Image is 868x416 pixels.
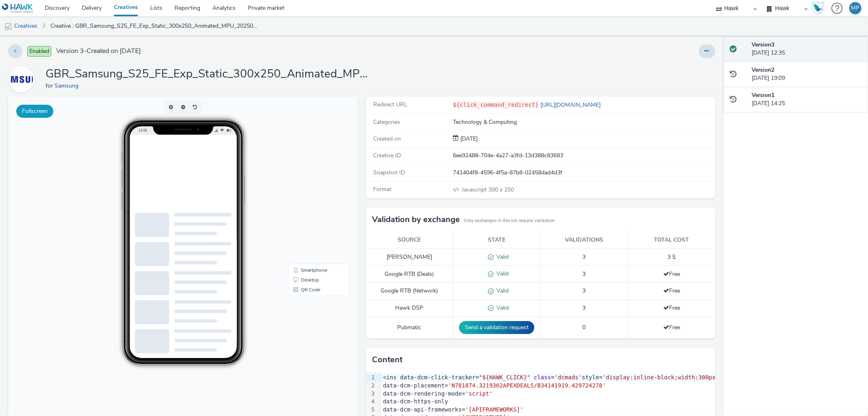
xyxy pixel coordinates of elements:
[366,300,453,317] td: Hawk DSP
[453,101,539,108] code: ${click_command_redirect}
[494,253,509,261] span: Valid
[366,374,376,382] div: 1
[582,270,586,278] span: 3
[453,232,540,249] th: State
[479,374,530,381] span: "${HAWK_CLICK}"
[464,218,555,224] small: Only exchanges in this list require validation
[366,398,376,406] div: 4
[534,374,551,381] span: class
[282,178,339,188] li: Desktop
[603,374,764,381] span: 'display:inline-block;width:300px;height:250px'
[282,169,339,178] li: Smartphone
[46,66,371,82] h1: GBR_Samsung_S25_FE_Exp_Static_300x250_Animated_MPU_20250922
[55,82,82,90] a: Samsung
[380,398,765,406] div: data-dcm-https-only
[752,66,861,83] div: [DATE] 19:09
[663,304,680,312] span: Free
[9,68,33,91] img: Samsung
[812,2,827,15] a: Hawk Academy
[752,66,774,74] strong: Version 2
[366,406,376,414] div: 5
[2,3,33,13] img: undefined Logo
[4,22,12,31] img: mobile
[582,253,586,261] span: 3
[366,266,453,283] td: Google RTB (Deals)
[46,82,55,90] span: for
[380,374,765,382] div: <ins data-dcm-click-tracker= = style=
[366,283,453,300] td: Google RTB (Network)
[663,270,680,278] span: Free
[130,31,139,36] span: 13:04
[462,186,488,194] span: Javascript
[380,406,765,414] div: data-dcm-api-frameworks=
[539,101,604,109] a: [URL][DOMAIN_NAME]
[282,188,339,198] li: QR Code
[448,382,606,389] span: 'N781874.3219362APEXDEALS/B34141919.429724278'
[663,287,680,295] span: Free
[663,324,680,331] span: Free
[453,152,714,160] div: 6ee92488-704e-4a27-a3fd-13d388c83683
[380,390,765,398] div: data-dcm-rendering-mode=
[453,169,714,177] div: 741404f8-4596-4f5a-87b8-02458dad4d3f
[459,321,534,334] button: Send a validation request
[366,232,453,249] th: Source
[494,304,509,312] span: Valid
[373,135,401,143] span: Created on
[8,75,37,83] a: Samsung
[582,287,586,295] span: 3
[372,214,460,226] h3: Validation by exchange
[582,304,586,312] span: 3
[373,152,401,159] span: Creative ID
[373,118,400,126] span: Categories
[582,324,586,331] span: 0
[494,270,509,277] span: Valid
[366,382,376,390] div: 2
[373,185,391,193] span: Format
[752,91,774,99] strong: Version 1
[293,181,311,186] span: Desktop
[373,101,407,108] span: Redirect URL
[366,249,453,266] td: [PERSON_NAME]
[16,105,53,118] button: Fullscreen
[752,91,861,108] div: [DATE] 14:25
[366,317,453,338] td: Pubmatic
[459,135,478,143] span: [DATE]
[540,232,628,249] th: Validations
[461,186,514,194] span: 300 x 250
[46,16,263,36] a: Creative : GBR_Samsung_S25_FE_Exp_Static_300x250_Animated_MPU_20250922
[27,46,51,57] span: Enabled
[628,232,715,249] th: Total cost
[56,46,141,56] span: Version 3 - Created on [DATE]
[293,191,312,196] span: QR Code
[851,2,860,14] div: MP
[380,382,765,390] div: data-dcm-placement=
[366,390,376,398] div: 3
[667,253,676,261] span: 3 $
[752,41,861,57] div: [DATE] 12:35
[555,374,582,381] span: 'dcmads'
[372,354,402,366] h3: Content
[812,2,824,15] img: Hawk Academy
[494,287,509,295] span: Valid
[459,135,478,143] div: Creation 22 September 2025, 14:25
[465,406,523,413] span: '[APIFRAMEWORKS]'
[465,390,492,397] span: 'script'
[453,118,714,126] div: Technology & Computing
[373,169,405,176] span: Snapshot ID
[752,41,774,48] strong: Version 3
[293,171,319,176] span: Smartphone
